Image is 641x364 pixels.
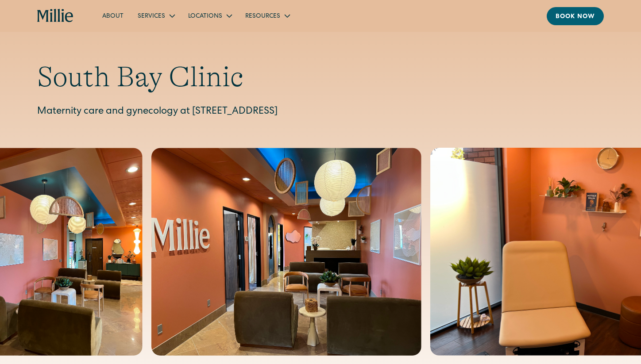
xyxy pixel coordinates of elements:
h1: South Bay Clinic [37,60,604,94]
a: About [95,8,131,23]
div: Resources [245,12,280,21]
div: Locations [181,8,238,23]
p: Maternity care and gynecology at [STREET_ADDRESS] [37,105,604,119]
div: Resources [238,8,296,23]
div: Services [131,8,181,23]
div: Services [138,12,165,21]
div: Locations [188,12,222,21]
a: home [37,9,74,23]
a: Book now [547,7,604,25]
div: Book now [556,12,595,22]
